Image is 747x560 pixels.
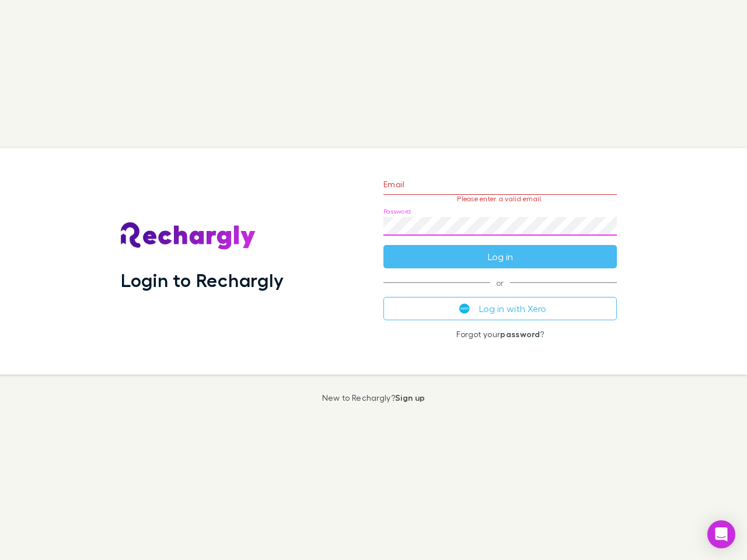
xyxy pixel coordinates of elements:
[121,222,256,250] img: Rechargly's Logo
[383,195,617,203] p: Please enter a valid email.
[383,297,617,320] button: Log in with Xero
[383,207,411,216] label: Password
[500,329,540,339] a: password
[322,393,425,402] p: New to Rechargly?
[459,303,470,314] img: Xero's logo
[383,245,617,268] button: Log in
[707,520,735,548] div: Open Intercom Messenger
[121,269,284,291] h1: Login to Rechargly
[383,330,617,339] p: Forgot your ?
[383,282,617,283] span: or
[395,393,425,402] a: Sign up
